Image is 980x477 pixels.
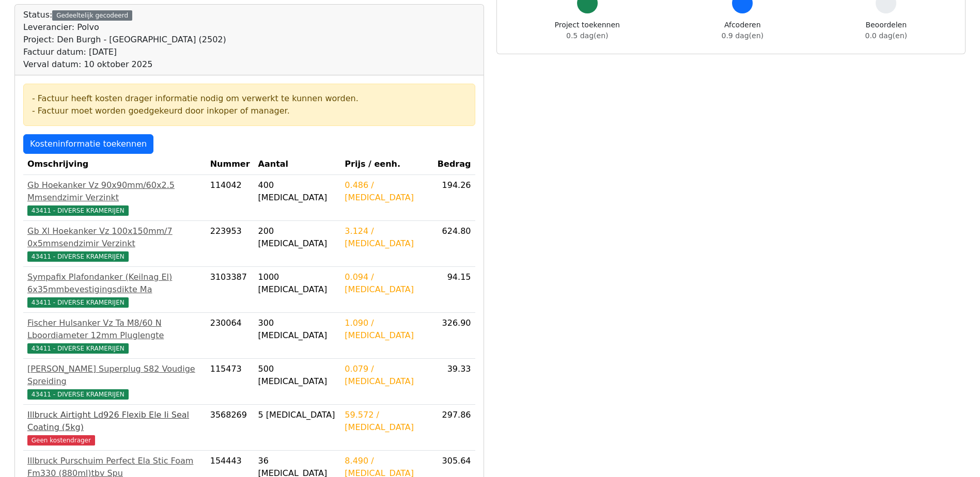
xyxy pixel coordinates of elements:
div: Illbruck Airtight Ld926 Flexib Ele Ii Seal Coating (5kg) [27,409,202,434]
div: Status: [23,9,226,71]
td: 3568269 [206,405,254,451]
td: 297.86 [432,405,475,451]
div: Gb Xl Hoekanker Vz 100x150mm/7 0x5mmsendzimir Verzinkt [27,225,202,250]
div: Beoordelen [865,20,907,41]
th: Prijs / eenh. [340,154,432,175]
td: 326.90 [432,313,475,359]
div: Leverancier: Polvo [23,21,226,34]
td: 230064 [206,313,254,359]
div: 1000 [MEDICAL_DATA] [258,271,337,296]
div: 400 [MEDICAL_DATA] [258,179,337,204]
div: Factuur datum: [DATE] [23,46,226,58]
a: Illbruck Airtight Ld926 Flexib Ele Ii Seal Coating (5kg)Geen kostendrager [27,409,202,446]
td: 115473 [206,359,254,405]
div: Verval datum: 10 oktober 2025 [23,58,226,71]
span: 0.9 dag(en) [722,31,764,40]
div: 300 [MEDICAL_DATA] [258,317,337,342]
div: Fischer Hulsanker Vz Ta M8/60 N Lboordiameter 12mm Pluglengte [27,317,202,342]
div: 200 [MEDICAL_DATA] [258,225,337,250]
div: - Factuur heeft kosten drager informatie nodig om verwerkt te kunnen worden. [32,92,466,105]
th: Aantal [254,154,341,175]
div: Gedeeltelijk gecodeerd [52,10,132,21]
div: 0.486 / [MEDICAL_DATA] [345,179,428,204]
span: 0.0 dag(en) [865,31,907,40]
div: - Factuur moet worden goedgekeurd door inkoper of manager. [32,105,466,117]
div: Project toekennen [555,20,620,41]
span: Geen kostendrager [27,435,95,446]
a: Gb Xl Hoekanker Vz 100x150mm/7 0x5mmsendzimir Verzinkt43411 - DIVERSE KRAMERIJEN [27,225,202,262]
span: 0.5 dag(en) [566,31,608,40]
div: Gb Hoekanker Vz 90x90mm/60x2.5 Mmsendzimir Verzinkt [27,179,202,204]
td: 39.33 [432,359,475,405]
div: 5 [MEDICAL_DATA] [258,409,337,421]
span: 43411 - DIVERSE KRAMERIJEN [27,389,129,400]
th: Bedrag [432,154,475,175]
span: 43411 - DIVERSE KRAMERIJEN [27,297,129,308]
a: Gb Hoekanker Vz 90x90mm/60x2.5 Mmsendzimir Verzinkt43411 - DIVERSE KRAMERIJEN [27,179,202,216]
a: Fischer Hulsanker Vz Ta M8/60 N Lboordiameter 12mm Pluglengte43411 - DIVERSE KRAMERIJEN [27,317,202,354]
td: 223953 [206,221,254,267]
div: Afcoderen [722,20,764,41]
td: 3103387 [206,267,254,313]
a: [PERSON_NAME] Superplug S82 Voudige Spreiding43411 - DIVERSE KRAMERIJEN [27,363,202,400]
div: 500 [MEDICAL_DATA] [258,363,337,388]
div: [PERSON_NAME] Superplug S82 Voudige Spreiding [27,363,202,388]
span: 43411 - DIVERSE KRAMERIJEN [27,205,129,216]
div: 59.572 / [MEDICAL_DATA] [345,409,428,434]
td: 114042 [206,175,254,221]
div: Project: Den Burgh - [GEOGRAPHIC_DATA] (2502) [23,34,226,46]
a: Kosteninformatie toekennen [23,134,153,154]
div: 0.094 / [MEDICAL_DATA] [345,271,428,296]
span: 43411 - DIVERSE KRAMERIJEN [27,343,129,354]
td: 94.15 [432,267,475,313]
a: Sympafix Plafondanker (Keilnag El) 6x35mmbevestigingsdikte Ma43411 - DIVERSE KRAMERIJEN [27,271,202,308]
td: 194.26 [432,175,475,221]
div: Sympafix Plafondanker (Keilnag El) 6x35mmbevestigingsdikte Ma [27,271,202,296]
div: 1.090 / [MEDICAL_DATA] [345,317,428,342]
div: 0.079 / [MEDICAL_DATA] [345,363,428,388]
div: 3.124 / [MEDICAL_DATA] [345,225,428,250]
span: 43411 - DIVERSE KRAMERIJEN [27,251,129,262]
th: Nummer [206,154,254,175]
td: 624.80 [432,221,475,267]
th: Omschrijving [23,154,206,175]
